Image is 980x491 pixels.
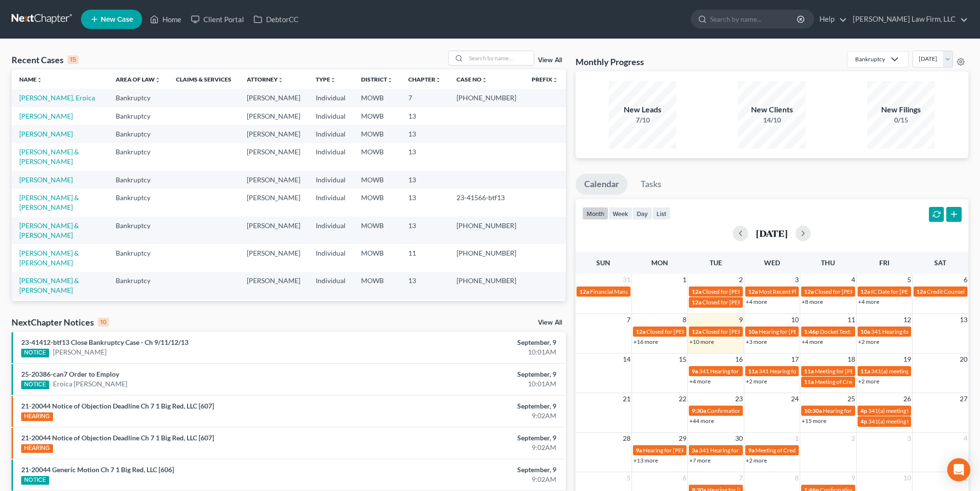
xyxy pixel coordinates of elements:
a: Prefixunfold_more [532,76,558,83]
td: [PHONE_NUMBER] [449,272,524,300]
span: Meeting of Creditors for [PERSON_NAME] [815,378,922,385]
td: 7 [401,300,449,317]
span: 2 [850,433,856,444]
span: 1:46p [804,328,819,335]
i: unfold_more [482,77,487,83]
span: 341 Hearing for [PERSON_NAME] [871,328,957,335]
td: [PERSON_NAME] [239,143,308,171]
span: 10:30a [804,407,822,414]
a: [PERSON_NAME] & [PERSON_NAME] [19,276,79,294]
a: Nameunfold_more [19,76,42,83]
td: Bankruptcy [108,107,168,125]
a: +4 more [858,298,879,305]
h2: [DATE] [756,228,788,238]
span: 10a [860,328,870,335]
span: Mon [651,259,668,267]
td: Individual [308,143,353,171]
i: unfold_more [330,77,336,83]
span: Thu [821,259,835,267]
span: 10a [748,328,758,335]
div: NOTICE [21,349,49,357]
a: 21-20044 Generic Motion Ch 7 1 Big Red, LLC [606] [21,465,174,474]
div: NOTICE [21,381,49,389]
span: 4 [850,274,856,286]
span: New Case [101,16,133,23]
input: Search by name... [466,51,534,65]
button: day [632,207,652,220]
a: View All [538,57,562,64]
a: Area of Lawunfold_more [116,76,161,83]
a: Help [815,11,847,28]
span: 9a [692,368,698,375]
td: [PHONE_NUMBER] [449,244,524,272]
a: 21-20044 Notice of Objection Deadline Ch 7 1 Big Red, LLC [607] [21,402,214,410]
a: +3 more [746,338,767,345]
a: +2 more [858,338,879,345]
span: 16 [734,354,744,365]
span: Sun [596,259,610,267]
span: 17 [790,354,800,365]
span: 11a [748,368,758,375]
td: Individual [308,125,353,143]
span: 13 [959,314,968,326]
a: +2 more [746,378,767,385]
span: Closed for [PERSON_NAME] [815,288,887,295]
div: 9:02AM [384,443,556,452]
div: 15 [67,55,79,64]
span: 3 [794,274,800,286]
span: 7 [626,314,631,326]
td: MOWB [353,217,401,244]
i: unfold_more [37,77,42,83]
span: 2 [738,274,744,286]
span: 12a [692,299,701,306]
span: Docket Text: for [820,328,860,335]
td: [PERSON_NAME] [239,107,308,125]
span: 5 [626,472,631,484]
a: 21-20044 Notice of Objection Deadline Ch 7 1 Big Red, LLC [607] [21,434,214,442]
div: Open Intercom Messenger [947,458,970,481]
td: Individual [308,89,353,107]
a: [PERSON_NAME] & [PERSON_NAME] [19,148,79,165]
span: 10 [790,314,800,326]
div: 9:02AM [384,411,556,421]
div: September, 9 [384,401,556,411]
span: 11a [860,368,870,375]
td: 13 [401,272,449,300]
td: [PERSON_NAME] [239,189,308,216]
a: [PERSON_NAME] [19,130,73,138]
td: [PERSON_NAME] [239,89,308,107]
a: 23-41412-btf13 Close Bankruptcy Case - Ch 9/11/12/13 [21,338,188,346]
div: 0/15 [867,115,935,125]
span: 9a [636,447,642,454]
span: 12a [860,288,870,295]
td: MOWB [353,272,401,300]
div: Bankruptcy [855,55,885,63]
td: Bankruptcy [108,125,168,143]
td: 13 [401,171,449,189]
a: +13 more [633,457,658,464]
a: [PERSON_NAME] & [PERSON_NAME] [19,193,79,211]
span: 12a [804,288,814,295]
a: +4 more [689,378,711,385]
span: 341(a) meeting for [PERSON_NAME] [871,368,964,375]
a: Districtunfold_more [361,76,393,83]
a: Calendar [576,174,628,195]
td: MOWB [353,125,401,143]
a: +15 more [802,417,826,424]
a: +16 more [633,338,658,345]
td: KSB [353,300,401,317]
i: unfold_more [278,77,283,83]
a: [PERSON_NAME] & [PERSON_NAME] [19,249,79,267]
span: 26 [902,393,912,405]
span: 11 [846,314,856,326]
td: [PHONE_NUMBER] [449,217,524,244]
span: 5 [906,274,912,286]
span: 3 [906,433,912,444]
div: 9:02AM [384,475,556,484]
span: 7 [738,472,744,484]
span: 9:30a [692,407,706,414]
span: Sat [934,259,946,267]
span: 12a [692,328,701,335]
td: 13 [401,217,449,244]
span: Fri [879,259,889,267]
